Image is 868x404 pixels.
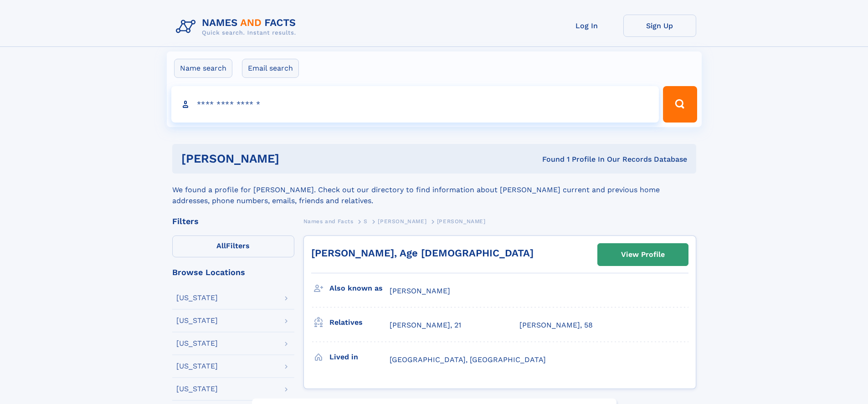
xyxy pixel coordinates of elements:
[378,218,426,225] span: [PERSON_NAME]
[621,244,665,265] div: View Profile
[329,349,390,365] h3: Lived in
[176,385,218,393] div: [US_STATE]
[390,355,546,364] span: [GEOGRAPHIC_DATA], [GEOGRAPHIC_DATA]
[172,235,294,257] label: Filters
[329,315,390,330] h3: Relatives
[378,215,426,227] a: [PERSON_NAME]
[519,320,593,330] a: [PERSON_NAME], 58
[663,86,697,123] button: Search Button
[390,320,461,330] a: [PERSON_NAME], 21
[172,15,303,39] img: Logo Names and Facts
[172,217,294,225] div: Filters
[242,59,299,78] label: Email search
[364,218,368,225] span: S
[550,15,623,37] a: Log In
[176,317,218,324] div: [US_STATE]
[303,215,354,227] a: Names and Facts
[174,59,232,78] label: Name search
[216,241,226,250] span: All
[176,340,218,347] div: [US_STATE]
[437,218,486,225] span: [PERSON_NAME]
[172,268,294,276] div: Browse Locations
[329,281,390,296] h3: Also known as
[411,154,687,164] div: Found 1 Profile In Our Records Database
[176,363,218,370] div: [US_STATE]
[181,153,411,164] h1: [PERSON_NAME]
[172,174,696,206] div: We found a profile for [PERSON_NAME]. Check out our directory to find information about [PERSON_N...
[171,86,659,123] input: search input
[623,15,696,37] a: Sign Up
[176,294,218,302] div: [US_STATE]
[598,244,688,266] a: View Profile
[390,286,450,295] span: [PERSON_NAME]
[364,215,368,227] a: S
[311,247,534,259] a: [PERSON_NAME], Age [DEMOGRAPHIC_DATA]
